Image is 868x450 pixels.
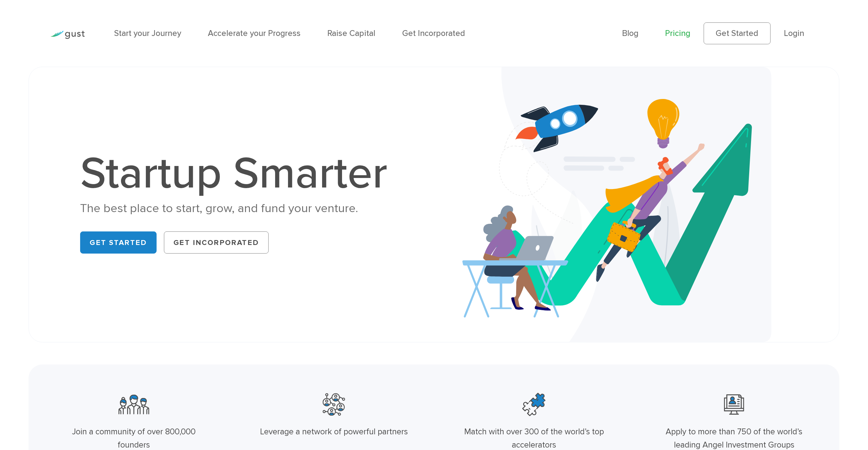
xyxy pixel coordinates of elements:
[119,388,149,421] img: Community Founders
[323,388,345,421] img: Powerful Partners
[80,200,399,216] div: The best place to start, grow, and fund your venture.
[665,28,690,38] a: Pricing
[164,231,269,254] a: Get Incorporated
[784,28,804,38] a: Login
[522,388,546,421] img: Top Accelerators
[80,231,157,254] a: Get Started
[80,152,399,196] h1: Startup Smarter
[208,28,301,38] a: Accelerate your Progress
[402,28,465,38] a: Get Incorporated
[328,28,376,38] a: Raise Capital
[724,388,744,421] img: Leading Angel Investment
[462,67,772,342] img: Startup Smarter Hero
[622,28,638,38] a: Blog
[704,22,771,44] a: Get Started
[50,31,85,39] img: Gust Logo
[259,425,408,438] div: Leverage a network of powerful partners
[114,28,181,38] a: Start your Journey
